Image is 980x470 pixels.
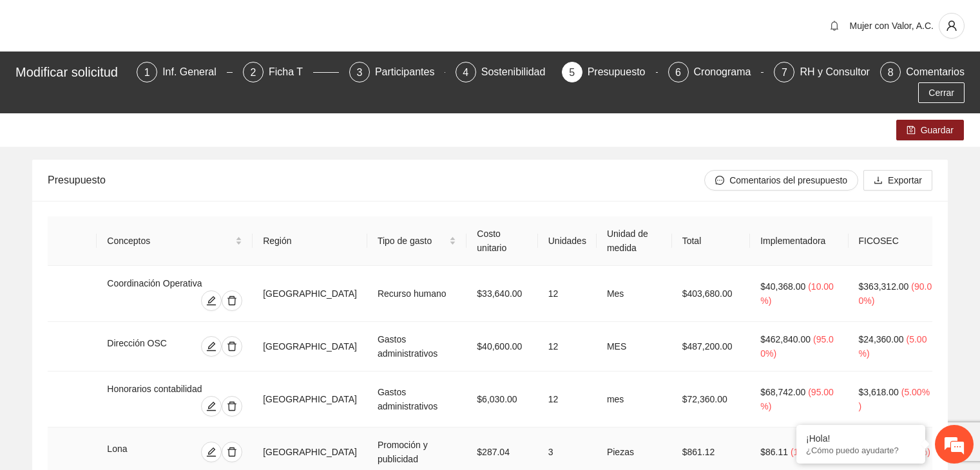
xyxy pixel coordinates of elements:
[850,21,934,31] span: Mujer con Valor, A.C.
[481,62,556,82] div: Sostenibilidad
[863,170,932,191] button: downloadExportar
[222,290,242,311] button: delete
[939,13,965,39] button: user
[694,62,762,82] div: Cronograma
[704,170,858,191] button: messageComentarios del presupuesto
[750,216,848,266] th: Implementadora
[538,216,597,266] th: Unidades
[356,67,362,78] span: 3
[222,442,242,462] button: delete
[538,266,597,322] td: 12
[222,336,242,357] button: delete
[466,322,537,371] td: $40,600.00
[806,446,916,455] p: ¿Cómo puedo ayudarte?
[888,67,894,78] span: 8
[672,371,751,428] td: $72,360.00
[222,341,242,352] span: delete
[144,67,150,78] span: 1
[538,322,597,371] td: 12
[107,382,242,396] div: Honorarios contabilidad
[675,67,681,78] span: 6
[760,281,834,306] span: ( 10.00% )
[760,281,805,292] span: $40,368.00
[456,62,552,82] div: 4Sostenibilidad
[48,162,704,198] div: Presupuesto
[918,82,965,103] button: Cerrar
[782,67,787,78] span: 7
[349,62,445,82] div: 3Participantes
[367,322,466,371] td: Gastos administrativos
[253,266,367,322] td: [GEOGRAPHIC_DATA]
[463,67,468,78] span: 4
[597,266,672,322] td: Mes
[921,123,954,137] span: Guardar
[222,296,242,306] span: delete
[378,234,447,248] span: Tipo de gasto
[201,442,222,462] button: edit
[107,276,242,290] div: Coordinación Operativa
[243,62,339,82] div: 2Ficha T
[880,62,965,82] div: 8Comentarios
[202,341,221,352] span: edit
[760,387,805,397] span: $68,742.00
[202,401,221,411] span: edit
[760,387,834,411] span: ( 95.00% )
[859,281,909,292] span: $363,312.00
[466,266,537,322] td: $33,640.00
[107,336,184,357] div: Dirección OSC
[672,216,751,266] th: Total
[896,120,964,140] button: saveGuardar
[859,334,904,344] span: $24,360.00
[15,62,129,82] div: Modificar solicitud
[791,447,827,457] span: ( 10.00% )
[466,216,537,266] th: Costo unitario
[367,266,466,322] td: Recurso humano
[375,62,445,82] div: Participantes
[253,371,367,428] td: [GEOGRAPHIC_DATA]
[806,433,916,444] div: ¡Hola!
[668,62,764,82] div: 6Cronograma
[367,371,466,428] td: Gastos administrativos
[597,371,672,428] td: mes
[672,322,751,371] td: $487,200.00
[859,387,899,397] span: $3,618.00
[107,234,233,248] span: Conceptos
[162,62,227,82] div: Inf. General
[760,447,788,457] span: $86.11
[906,62,965,82] div: Comentarios
[202,447,221,457] span: edit
[774,62,870,82] div: 7RH y Consultores
[367,216,466,266] th: Tipo de gasto
[824,15,845,36] button: bell
[107,442,164,462] div: Lona
[466,371,537,428] td: $6,030.00
[888,173,922,187] span: Exportar
[253,216,367,266] th: Región
[253,322,367,371] td: [GEOGRAPHIC_DATA]
[874,176,883,186] span: download
[760,334,811,344] span: $462,840.00
[201,336,222,357] button: edit
[222,447,242,457] span: delete
[825,21,844,31] span: bell
[201,290,222,311] button: edit
[588,62,656,82] div: Presupuesto
[715,176,724,186] span: message
[597,216,672,266] th: Unidad de medida
[939,20,964,32] span: user
[672,266,751,322] td: $403,680.00
[137,62,233,82] div: 1Inf. General
[251,67,256,78] span: 2
[97,216,253,266] th: Conceptos
[928,86,954,100] span: Cerrar
[222,396,242,417] button: delete
[222,401,242,411] span: delete
[569,67,575,78] span: 5
[729,173,847,187] span: Comentarios del presupuesto
[597,322,672,371] td: MES
[202,296,221,306] span: edit
[538,371,597,428] td: 12
[849,216,943,266] th: FICOSEC
[562,62,658,82] div: 5Presupuesto
[907,126,916,136] span: save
